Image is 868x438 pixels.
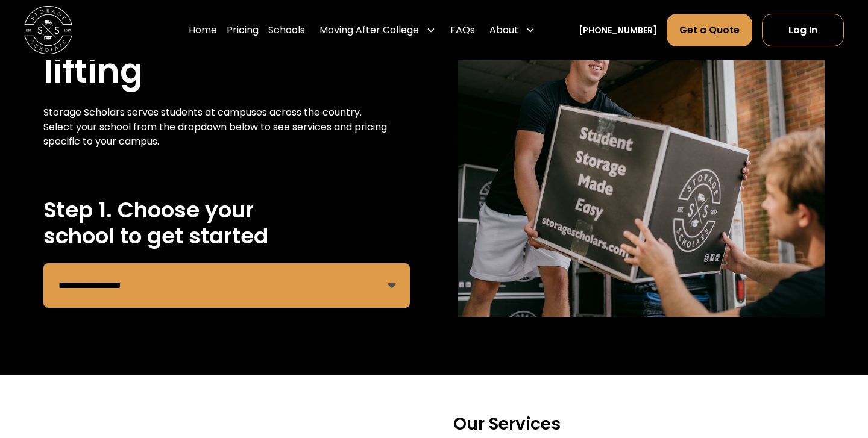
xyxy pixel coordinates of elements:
div: Moving After College [315,13,441,47]
div: About [489,23,518,37]
img: storage scholar [458,5,825,317]
img: Storage Scholars main logo [24,6,72,54]
a: Schools [268,13,305,47]
a: Get a Quote [667,14,752,46]
a: FAQs [450,13,475,47]
div: Storage Scholars serves students at campuses across the country. Select your school from the drop... [43,105,410,149]
a: home [24,6,72,54]
a: Home [189,13,217,47]
form: Remind Form [43,263,410,308]
h3: Our Services [453,413,825,435]
div: About [485,13,540,47]
a: Pricing [227,13,259,47]
a: Log In [762,14,844,46]
h1: We handle the heavy lifting [43,5,410,93]
a: [PHONE_NUMBER] [579,24,657,37]
div: Moving After College [319,23,419,37]
h2: Step 1. Choose your school to get started [43,197,410,249]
